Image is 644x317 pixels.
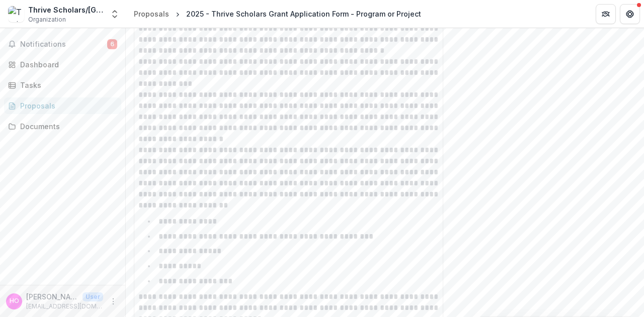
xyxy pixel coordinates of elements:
[4,36,121,52] button: Notifications6
[20,80,113,90] div: Tasks
[20,59,113,70] div: Dashboard
[134,9,169,19] div: Proposals
[107,295,119,307] button: More
[596,4,616,24] button: Partners
[186,9,421,19] div: 2025 - Thrive Scholars Grant Application Form - Program or Project
[20,100,113,111] div: Proposals
[130,7,425,21] nav: breadcrumb
[10,298,19,304] div: Hannah Oberholtzer
[28,5,104,15] div: Thrive Scholars/[GEOGRAPHIC_DATA]
[20,40,107,49] span: Notifications
[108,4,122,24] button: Open entity switcher
[26,302,103,311] p: [EMAIL_ADDRESS][DOMAIN_NAME]
[620,4,640,24] button: Get Help
[4,56,121,73] a: Dashboard
[4,118,121,135] a: Documents
[26,291,78,302] p: [PERSON_NAME]
[8,6,24,22] img: Thrive Scholars/Jacksonville
[107,39,117,49] span: 6
[4,77,121,93] a: Tasks
[4,97,121,114] a: Proposals
[28,15,66,24] span: Organization
[83,292,103,301] p: User
[130,7,173,21] a: Proposals
[20,121,113,132] div: Documents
